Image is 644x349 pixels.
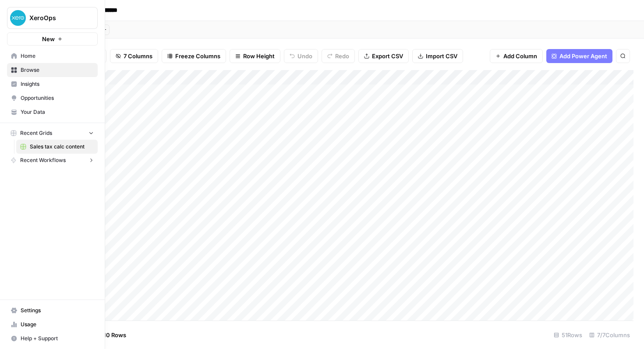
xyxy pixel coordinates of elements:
[7,7,98,29] button: Workspace: XeroOps
[230,49,280,63] button: Row Height
[175,52,220,60] span: Freeze Columns
[10,10,26,26] img: XeroOps Logo
[21,335,94,342] span: Help + Support
[29,14,82,22] span: XeroOps
[7,91,98,105] a: Opportunities
[503,52,537,60] span: Add Column
[7,63,98,77] a: Browse
[335,52,349,60] span: Redo
[322,49,355,63] button: Redo
[550,328,586,342] div: 51 Rows
[7,303,98,317] a: Settings
[490,49,543,63] button: Add Column
[372,52,403,60] span: Export CSV
[110,49,158,63] button: 7 Columns
[21,80,94,88] span: Insights
[20,129,52,137] span: Recent Grids
[7,105,98,119] a: Your Data
[21,52,94,60] span: Home
[21,66,94,74] span: Browse
[42,35,55,43] span: New
[30,143,94,151] span: Sales tax calc content
[7,32,98,46] button: New
[91,331,126,339] span: Add 10 Rows
[426,52,457,60] span: Import CSV
[21,307,94,314] span: Settings
[16,140,98,154] a: Sales tax calc content
[162,49,226,63] button: Freeze Columns
[7,154,98,167] button: Recent Workflows
[7,127,98,140] button: Recent Grids
[124,52,152,60] span: 7 Columns
[21,108,94,116] span: Your Data
[412,49,463,63] button: Import CSV
[20,156,66,164] span: Recent Workflows
[7,77,98,91] a: Insights
[7,317,98,331] a: Usage
[284,49,318,63] button: Undo
[559,52,607,60] span: Add Power Agent
[7,331,98,345] button: Help + Support
[243,52,275,60] span: Row Height
[21,94,94,102] span: Opportunities
[358,49,409,63] button: Export CSV
[21,321,94,328] span: Usage
[546,49,612,63] button: Add Power Agent
[297,52,312,60] span: Undo
[586,328,633,342] div: 7/7 Columns
[7,49,98,63] a: Home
